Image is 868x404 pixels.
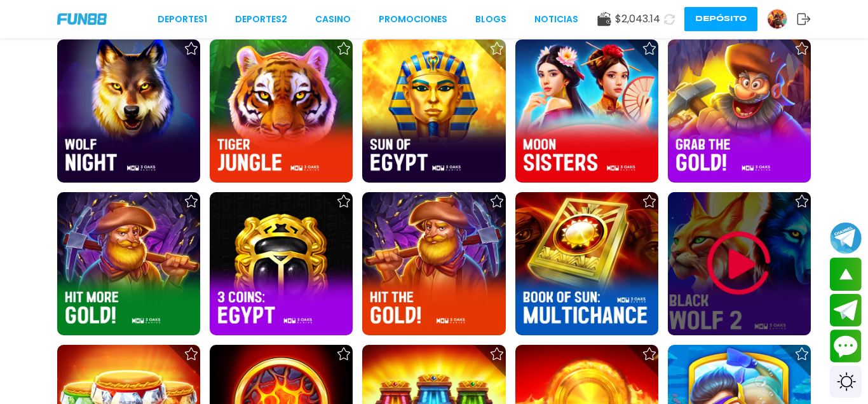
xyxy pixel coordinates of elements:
img: Grab the Gold! [668,39,811,183]
a: NOTICIAS [534,13,578,26]
img: Hit more Gold! [57,192,200,335]
button: Depósito [684,7,757,31]
button: Join telegram channel [830,221,862,254]
img: Company Logo [57,13,107,24]
button: scroll up [830,258,862,291]
img: Play Game [701,225,777,302]
a: Deportes1 [158,13,207,26]
a: CASINO [315,13,351,26]
button: Join telegram [830,294,862,327]
img: Moon Sisters [515,39,658,183]
img: Avatar [768,10,787,29]
a: Deportes2 [235,13,287,26]
img: 3 Coins: Egypt [210,192,353,335]
img: Book of Sun: Multichance [515,192,658,335]
a: Avatar [767,9,797,29]
a: BLOGS [475,13,506,26]
img: Sun of Egypt [362,39,505,183]
button: Contact customer service [830,330,862,363]
div: Switch theme [830,366,862,398]
img: Tiger Jungle [210,39,353,183]
a: Promociones [379,13,447,26]
img: Hit the Gold! [362,192,505,335]
span: $ 2,043.14 [615,11,660,27]
img: Wolf Night [57,39,200,183]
